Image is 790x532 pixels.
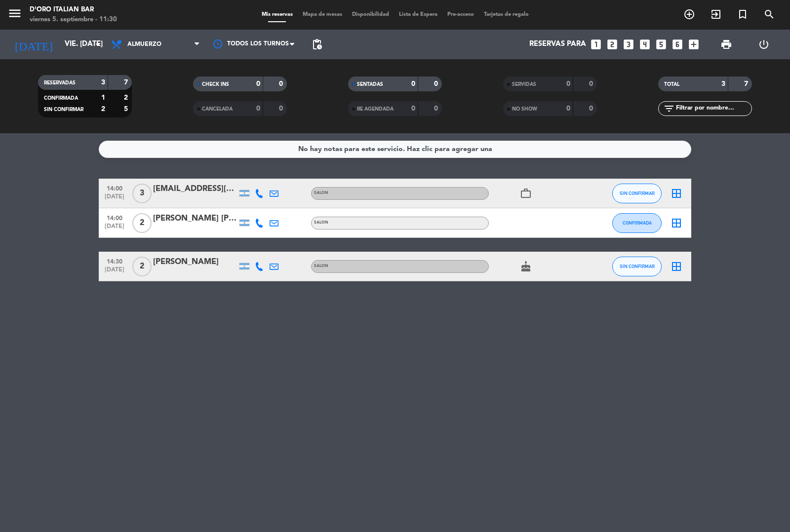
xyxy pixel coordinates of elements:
[664,82,679,87] span: TOTAL
[102,212,127,223] span: 14:00
[314,264,328,268] span: SALON
[102,223,127,234] span: [DATE]
[92,38,104,50] i: arrow_drop_down
[721,80,725,87] strong: 3
[347,12,394,17] span: Disponibilidad
[623,220,652,226] span: CONFIRMADA
[357,107,394,112] span: RE AGENDADA
[102,182,127,193] span: 14:00
[745,30,783,59] div: LOG OUT
[566,105,570,112] strong: 0
[737,8,749,20] i: turned_in_not
[44,96,78,101] span: CONFIRMADA
[314,191,328,195] span: SALON
[101,106,105,113] strong: 2
[7,6,22,24] button: menu
[7,6,22,21] i: menu
[298,12,347,17] span: Mapa de mesas
[612,213,662,233] button: CONFIRMADA
[311,38,323,50] span: pending_actions
[512,82,536,87] span: SERVIDAS
[411,80,415,87] strong: 0
[710,8,722,20] i: exit_to_app
[671,188,682,199] i: border_all
[763,8,775,20] i: search
[411,105,415,112] strong: 0
[256,105,260,112] strong: 0
[683,8,695,20] i: add_circle_outline
[589,80,595,87] strong: 0
[434,80,440,87] strong: 0
[612,184,662,203] button: SIN CONFIRMAR
[7,34,60,55] i: [DATE]
[638,38,651,51] i: looks_4
[675,103,751,114] input: Filtrar por nombre...
[479,12,534,17] span: Tarjetas de regalo
[256,80,260,87] strong: 0
[127,41,161,48] span: Almuerzo
[589,105,595,112] strong: 0
[671,38,684,51] i: looks_6
[744,80,750,87] strong: 7
[124,106,130,113] strong: 5
[622,38,635,51] i: looks_3
[202,82,229,87] span: CHECK INS
[102,255,127,266] span: 14:30
[124,94,130,101] strong: 2
[102,193,127,205] span: [DATE]
[655,38,668,51] i: looks_5
[101,79,105,86] strong: 3
[520,188,532,199] i: work_outline
[394,12,442,17] span: Lista de Espera
[132,213,152,233] span: 2
[590,38,602,51] i: looks_one
[153,183,237,195] div: [EMAIL_ADDRESS][DOMAIN_NAME]
[566,80,570,87] strong: 0
[132,257,152,276] span: 2
[314,221,328,225] span: SALON
[102,266,127,278] span: [DATE]
[434,105,440,112] strong: 0
[687,38,700,51] i: add_box
[612,257,662,276] button: SIN CONFIRMAR
[357,82,383,87] span: SENTADAS
[520,261,532,272] i: cake
[671,217,682,229] i: border_all
[202,107,233,112] span: CANCELADA
[606,38,619,51] i: looks_two
[671,261,682,272] i: border_all
[30,15,117,25] div: viernes 5. septiembre - 11:30
[257,12,298,17] span: Mis reservas
[512,107,537,112] span: NO SHOW
[101,94,105,101] strong: 1
[44,80,76,85] span: RESERVADAS
[442,12,479,17] span: Pre-acceso
[720,38,732,50] span: print
[298,144,492,155] div: No hay notas para este servicio. Haz clic para agregar una
[153,212,237,225] div: [PERSON_NAME] [PERSON_NAME]
[663,103,675,114] i: filter_list
[132,184,152,203] span: 3
[620,190,655,196] span: SIN CONFIRMAR
[30,5,117,15] div: D'oro Italian Bar
[124,79,130,86] strong: 7
[153,256,237,268] div: [PERSON_NAME]
[620,264,655,269] span: SIN CONFIRMAR
[279,105,285,112] strong: 0
[758,38,770,50] i: power_settings_new
[279,80,285,87] strong: 0
[529,40,586,49] span: Reservas para
[44,107,83,112] span: SIN CONFIRMAR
